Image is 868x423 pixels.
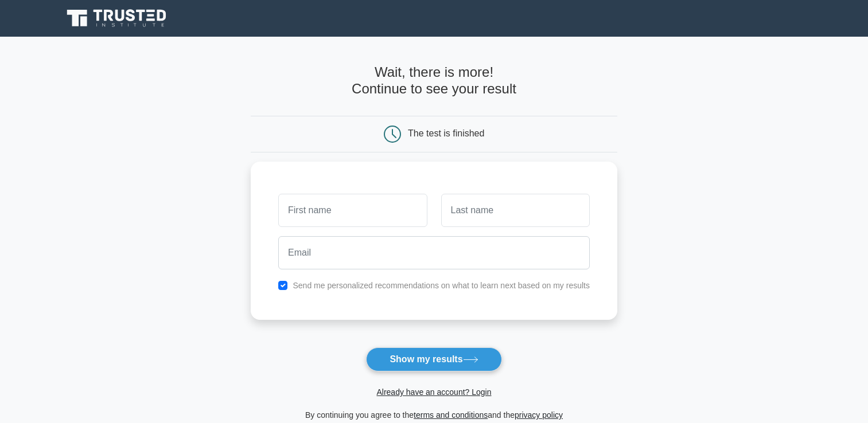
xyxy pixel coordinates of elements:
div: By continuing you agree to the and the [244,408,624,422]
input: First name [278,194,427,227]
h4: Wait, there is more! Continue to see your result [251,64,617,97]
div: The test is finished [408,128,484,138]
button: Show my results [366,347,501,371]
input: Last name [441,194,590,227]
input: Email [278,236,590,269]
a: Already have an account? Login [376,387,491,397]
label: Send me personalized recommendations on what to learn next based on my results [293,281,590,290]
a: terms and conditions [414,410,488,420]
a: privacy policy [515,410,563,420]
